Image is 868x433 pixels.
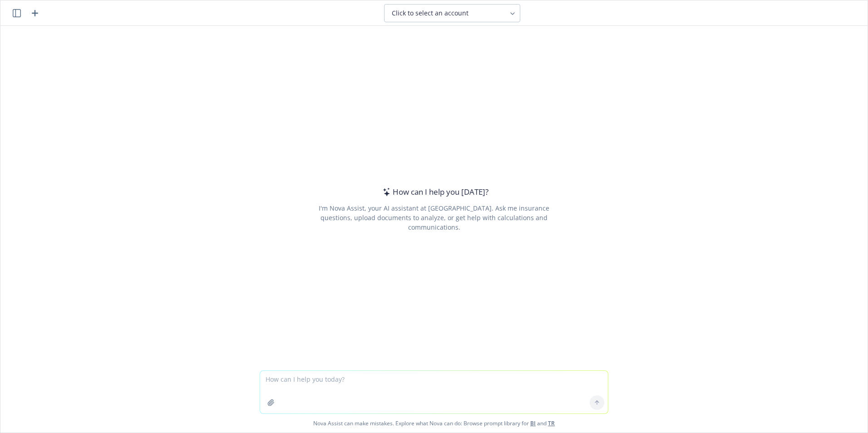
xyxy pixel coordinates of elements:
span: Nova Assist can make mistakes. Explore what Nova can do: Browse prompt library for and [4,414,864,433]
div: How can I help you [DATE]? [380,186,488,198]
a: BI [530,419,536,427]
span: Click to select an account [392,9,469,18]
div: I'm Nova Assist, your AI assistant at [GEOGRAPHIC_DATA]. Ask me insurance questions, upload docum... [306,203,562,232]
button: Click to select an account [384,4,520,22]
a: TR [548,419,555,427]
